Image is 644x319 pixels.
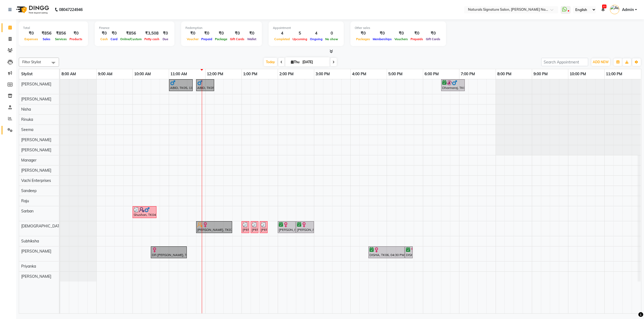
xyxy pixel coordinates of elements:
div: DISHA, TK06, 05:30 PM-05:40 PM, Eyebrow- Threading- Women [405,247,412,257]
div: Appointment [273,26,339,30]
div: ₹0 [393,30,409,36]
div: ₹0 [185,30,200,36]
div: ABID, TK05, 11:45 AM-12:15 PM, Shave [197,80,214,90]
a: 4:00 PM [351,70,368,78]
span: [PERSON_NAME] [21,148,51,152]
a: 9:00 AM [97,70,114,78]
div: [PERSON_NAME], TK08, 01:15 PM-01:25 PM, Forehead- Threading- Women [251,222,258,232]
div: [PERSON_NAME], TK07, 11:45 AM-12:45 PM, Oil Away Natural Facial- Women [197,222,232,232]
span: Filter Stylist [22,60,41,64]
span: Cash [99,37,109,41]
a: 5:00 PM [387,70,404,78]
img: Admin [610,5,619,14]
a: 6:00 PM [423,70,440,78]
div: ₹0 [246,30,258,36]
b: 08047224946 [59,2,83,17]
a: 3:00 PM [314,70,331,78]
a: 8:00 AM [60,70,77,78]
span: Prepaids [409,37,425,41]
span: [PERSON_NAME] [21,274,51,279]
span: Upcoming [291,37,309,41]
span: Vachi Enterprises [21,178,51,183]
a: 10:00 PM [568,70,587,78]
div: ₹0 [200,30,214,36]
span: Sandeep [21,188,36,193]
div: 5 [291,30,309,36]
span: [DEMOGRAPHIC_DATA] [21,224,63,228]
span: 22 [602,5,606,8]
div: ₹0 [109,30,119,36]
span: Gift Cards [425,37,442,41]
div: 4 [309,30,324,36]
div: ₹0 [68,30,84,36]
span: Manager [21,158,36,163]
span: Voucher [185,37,200,41]
div: ₹0 [425,30,442,36]
div: [PERSON_NAME], TK08, 01:30 PM-01:40 PM, [GEOGRAPHIC_DATA]- Threading- Women [260,222,267,232]
span: Services [54,37,68,41]
span: Thu [290,60,301,64]
a: 8:00 PM [496,70,513,78]
div: DR [PERSON_NAME], TK03, 10:30 AM-11:30 AM, Oil Away Natural Facial- Women [151,247,186,257]
button: ADD NEW [591,58,610,66]
div: [PERSON_NAME], TK02, 02:00 PM-02:30 PM, [GEOGRAPHIC_DATA]-Full Arms [278,222,295,232]
span: Gift Cards [229,37,246,41]
span: ADD NEW [593,60,609,64]
div: Total [23,26,84,30]
div: Shushan, TK04, 10:00 AM-10:40 AM, Hair Cut By Stylist [133,207,156,217]
span: Admin [622,7,634,13]
div: ₹856 [119,30,143,36]
span: Card [109,37,119,41]
span: Subhiksha [21,239,39,243]
div: [PERSON_NAME], TK02, 02:30 PM-03:00 PM, [GEOGRAPHIC_DATA]-Full Legs [297,222,313,232]
span: Nisha [21,107,31,112]
span: Sales [41,37,52,41]
div: ₹0 [229,30,246,36]
span: [PERSON_NAME] [21,168,51,173]
div: 4 [273,30,291,36]
span: Rinuka [21,117,33,122]
span: Prepaid [200,37,214,41]
a: 7:00 PM [459,70,476,78]
span: Packages [355,37,371,41]
span: Raju [21,198,29,203]
span: Ongoing [309,37,324,41]
span: [PERSON_NAME] [21,97,51,102]
div: Redemption [185,26,258,30]
div: ₹3,508 [143,30,161,36]
div: ₹0 [355,30,371,36]
div: ₹856 [39,30,54,36]
a: 11:00 PM [605,70,624,78]
a: 1:00 PM [242,70,259,78]
span: Expenses [23,37,39,41]
div: Dharmaraj, TK01, 06:30 PM-07:10 PM, Hair Cut By Stylist [442,80,464,90]
span: Completed [273,37,291,41]
span: Vouchers [393,37,409,41]
input: Search Appointment [541,58,588,66]
div: 0 [324,30,339,36]
span: Priyanka [21,264,36,269]
span: No show [324,37,339,41]
span: Due [161,37,170,41]
div: DISHA, TK06, 04:30 PM-05:30 PM, Oil Away Natural Facial- Women [369,247,404,257]
div: ₹0 [214,30,229,36]
input: 2025-09-04 [301,58,328,66]
span: Memberships [371,37,393,41]
a: 9:00 PM [532,70,549,78]
div: ₹0 [371,30,393,36]
div: Other sales [355,26,442,30]
a: 11:00 AM [169,70,188,78]
div: Finance [99,26,170,30]
span: Wallet [246,37,258,41]
span: Stylist [21,72,32,76]
div: [PERSON_NAME], TK08, 01:00 PM-01:10 PM, Eyebrow- Threading- Women [242,222,249,232]
div: ₹0 [409,30,425,36]
a: 10:00 AM [133,70,152,78]
span: [PERSON_NAME] [21,82,51,87]
div: ₹856 [54,30,68,36]
span: Online/Custom [119,37,143,41]
a: 2:00 PM [278,70,295,78]
a: 12:00 PM [206,70,225,78]
span: Package [214,37,229,41]
span: [PERSON_NAME] [21,137,51,142]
